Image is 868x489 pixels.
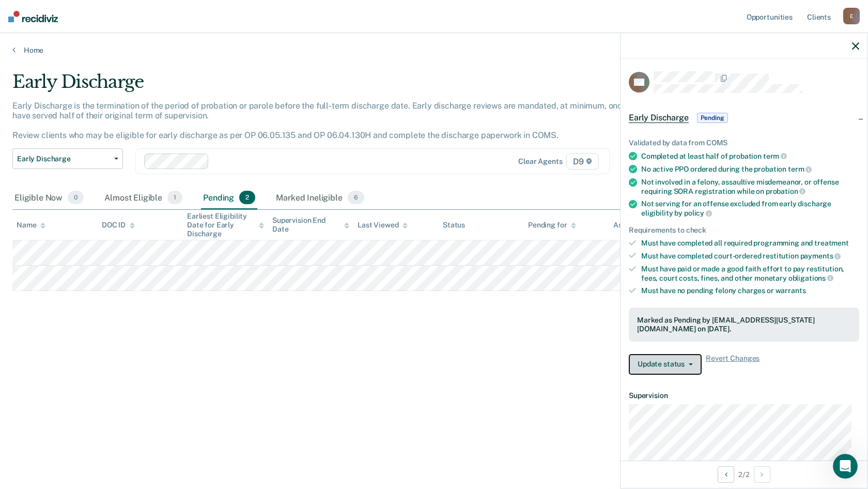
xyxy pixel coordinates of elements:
div: Last Viewed [358,221,408,230]
div: Clear agents [518,157,562,166]
img: Recidiviz [8,11,58,22]
div: Name [17,221,45,230]
div: Early Discharge [12,71,663,101]
div: Marked Ineligible [274,187,366,209]
div: Not serving for an offense excluded from early discharge eligibility by [641,200,859,217]
div: Supervision End Date [272,216,349,234]
span: obligations [788,274,833,282]
div: Eligible Now [12,187,86,209]
iframe: Intercom live chat [833,454,858,479]
span: Early Discharge [17,155,110,163]
div: Must have paid or made a good faith effort to pay restitution, fees, court costs, fines, and othe... [641,265,859,282]
div: Assigned to [613,221,662,230]
div: Must have completed court-ordered restitution [641,251,859,261]
span: warrants [776,286,806,295]
div: Almost Eligible [102,187,184,209]
div: Status [443,221,465,230]
div: Early DischargePending [621,101,867,134]
dt: Supervision [629,391,859,400]
span: term [763,152,787,160]
div: E [843,8,860,24]
div: Completed at least half of probation [641,151,859,161]
a: Home [12,45,856,55]
button: Next Opportunity [754,466,770,483]
div: Not involved in a felony, assaultive misdemeanor, or offense requiring SORA registration while on [641,178,859,195]
div: Must have no pending felony charges or [641,286,859,295]
span: term [788,165,812,173]
div: Validated by data from COMS [629,139,859,147]
div: DOC ID [102,221,135,230]
span: 2 [239,191,255,204]
div: Pending for [528,221,576,230]
span: payments [800,252,841,260]
div: 2 / 2 [621,461,867,488]
p: Early Discharge is the termination of the period of probation or parole before the full-term disc... [12,101,654,141]
span: probation [766,187,806,195]
span: treatment [814,239,849,247]
div: Marked as Pending by [EMAIL_ADDRESS][US_STATE][DOMAIN_NAME] on [DATE]. [637,316,851,333]
div: Pending [201,187,257,209]
span: 6 [348,191,364,204]
button: Previous Opportunity [718,466,734,483]
div: Earliest Eligibility Date for Early Discharge [187,212,264,238]
span: Revert Changes [706,354,760,375]
span: Pending [697,113,728,123]
span: 0 [68,191,84,204]
span: policy [684,209,712,217]
span: 1 [167,191,182,204]
span: Early Discharge [629,113,689,123]
button: Update status [629,354,702,375]
div: Must have completed all required programming and [641,239,859,248]
div: Requirements to check [629,226,859,235]
div: No active PPO ordered during the probation [641,164,859,174]
span: D9 [566,153,599,170]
